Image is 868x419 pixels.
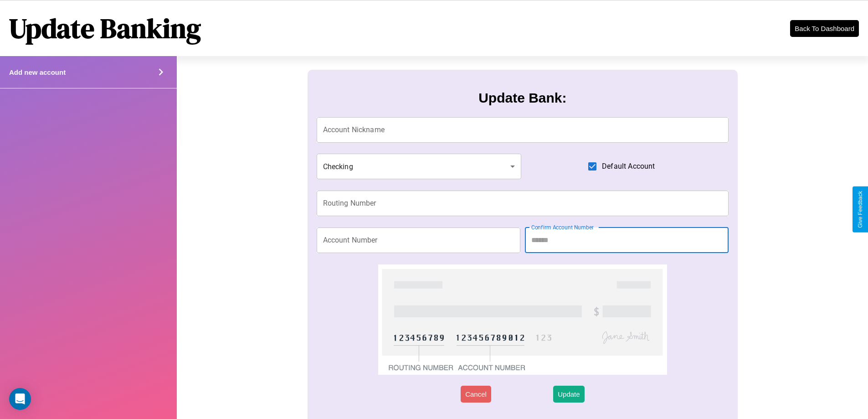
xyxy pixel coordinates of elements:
[531,223,594,231] label: Confirm Account Number
[790,20,859,37] button: Back To Dashboard
[857,191,863,228] div: Give Feedback
[9,10,201,47] h1: Update Banking
[317,154,522,179] div: Checking
[378,264,667,375] img: check
[9,388,31,410] div: Open Intercom Messenger
[553,386,584,403] button: Update
[9,68,66,76] h4: Add new account
[478,90,566,106] h3: Update Bank:
[602,161,655,172] span: Default Account
[461,386,491,403] button: Cancel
